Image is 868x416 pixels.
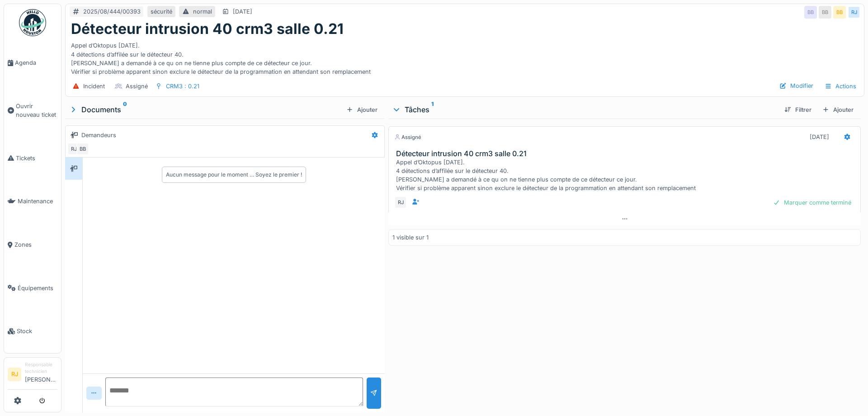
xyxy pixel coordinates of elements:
div: Actions [821,80,860,93]
sup: 1 [431,104,434,115]
a: Zones [4,223,61,267]
span: Agenda [15,58,57,67]
div: sécurité [151,7,172,16]
div: BB [833,6,846,19]
div: BB [804,6,817,19]
div: 1 visible sur 1 [392,233,429,242]
div: RJ [67,143,80,155]
div: Ajouter [343,104,381,116]
div: Marquer comme terminé [769,196,855,209]
div: Ajouter [819,104,857,116]
div: Aucun message pour le moment … Soyez le premier ! [166,171,302,179]
span: Stock [17,327,57,335]
a: Ouvrir nouveau ticket [4,85,61,137]
div: Demandeurs [81,131,116,139]
a: Stock [4,310,61,353]
div: Documents [69,104,343,115]
li: [PERSON_NAME] [25,361,57,387]
div: [DATE] [233,7,252,16]
div: CRM3 : 0.21 [166,82,199,91]
li: RJ [8,368,21,381]
div: Assigné [394,134,421,141]
div: Tâches [392,104,777,115]
div: Filtrer [781,104,815,116]
div: Modifier [776,80,817,92]
div: 2025/08/444/00393 [83,7,141,16]
span: Zones [14,240,57,249]
div: Incident [83,82,105,91]
div: Appel d’Oktopus [DATE]. 4 détections d’affilée sur le détecteur 40. [PERSON_NAME] a demandé à ce ... [71,38,859,76]
span: Ouvrir nouveau ticket [16,102,57,119]
div: BB [819,6,831,19]
div: BB [76,143,89,155]
a: Maintenance [4,180,61,223]
span: Tickets [16,154,57,163]
h1: Détecteur intrusion 40 crm3 salle 0.21 [71,20,344,38]
div: Assigné [126,82,148,91]
div: Appel d’Oktopus [DATE]. 4 détections d’affilée sur le détecteur 40. [PERSON_NAME] a demandé à ce ... [396,158,857,193]
a: Tickets [4,137,61,180]
sup: 0 [123,104,127,115]
div: [DATE] [810,133,829,141]
h3: Détecteur intrusion 40 crm3 salle 0.21 [396,149,857,158]
div: Responsable technicien [25,361,57,375]
a: RJ Responsable technicien[PERSON_NAME] [8,361,57,390]
a: Équipements [4,267,61,310]
img: Badge_color-CXgf-gQk.svg [19,9,46,36]
span: Équipements [18,284,57,292]
a: Agenda [4,41,61,85]
div: normal [193,7,212,16]
div: RJ [394,196,407,209]
span: Maintenance [18,197,57,206]
div: RJ [848,6,860,19]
